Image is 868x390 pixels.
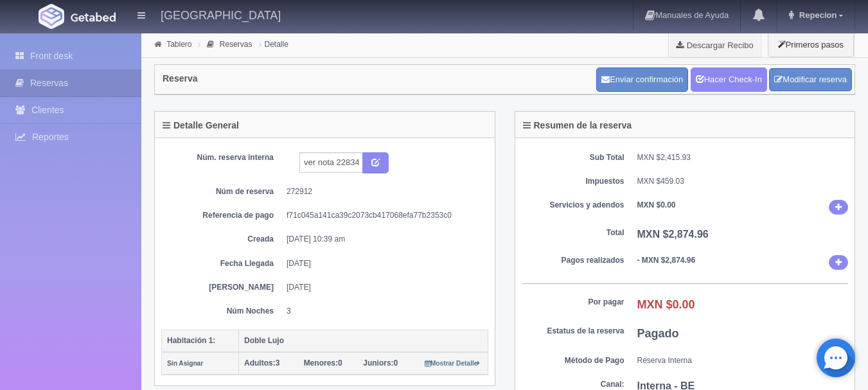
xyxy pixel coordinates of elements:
[637,298,695,311] b: MXN $0.00
[637,256,696,265] b: - MXN $2,874.96
[287,306,479,317] dd: 3
[769,68,852,92] a: Modificar reserva
[287,186,479,197] dd: 272912
[522,255,624,266] dt: Pagos realizados
[244,359,279,368] span: 3
[171,210,274,221] dt: Referencia de pago
[287,258,479,269] dd: [DATE]
[637,176,849,187] dd: MXN $459.03
[39,4,64,29] img: Getabed
[522,227,624,238] dt: Total
[171,152,274,163] dt: Núm. reserva interna
[522,355,624,366] dt: Método de Pago
[637,355,849,366] dd: Reserva Interna
[669,32,761,58] a: Descargar Recibo
[363,359,393,368] strong: Juniors:
[522,200,624,211] dt: Servicios y adendos
[522,297,624,308] dt: Por pagar
[522,326,624,337] dt: Estatus de la reserva
[167,336,215,345] b: Habitación 1:
[363,359,398,368] span: 0
[523,121,632,130] h4: Resumen de la reserva
[256,38,292,50] li: Detalle
[522,176,624,187] dt: Impuestos
[239,330,488,352] th: Doble Lujo
[171,258,274,269] dt: Fecha Llegada
[304,359,342,368] span: 0
[163,74,198,84] h4: Reserva
[425,359,481,368] a: Mostrar Detalle
[425,360,481,367] small: Mostrar Detalle
[161,6,281,22] h4: [GEOGRAPHIC_DATA]
[163,121,239,130] h4: Detalle General
[691,67,767,92] a: Hacer Check-In
[171,306,274,317] dt: Núm Noches
[637,229,709,240] b: MXN $2,874.96
[171,234,274,245] dt: Creada
[596,67,688,92] button: Enviar confirmación
[166,40,191,49] a: Tablero
[220,40,252,49] a: Reservas
[637,200,676,209] b: MXN $0.00
[796,10,837,20] span: Repecion
[522,379,624,390] dt: Canal:
[304,359,338,368] strong: Menores:
[71,12,116,22] img: Getabed
[171,282,274,293] dt: [PERSON_NAME]
[637,152,849,163] dd: MXN $2,415.93
[287,210,479,221] dd: f71c045a141ca39c2073cb417068efa77b2353c0
[287,234,479,245] dd: [DATE] 10:39 am
[167,360,203,367] small: Sin Asignar
[522,152,624,163] dt: Sub Total
[171,186,274,197] dt: Núm de reserva
[768,32,854,57] button: Primeros pasos
[287,282,479,293] dd: [DATE]
[244,359,276,368] strong: Adultos:
[637,327,679,340] b: Pagado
